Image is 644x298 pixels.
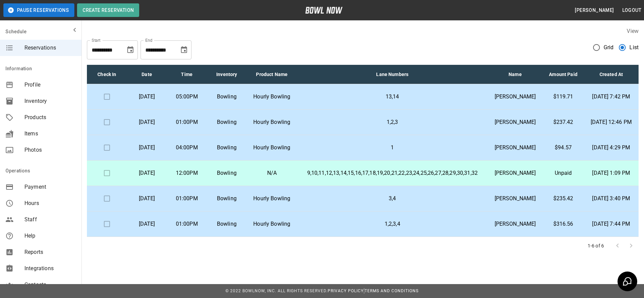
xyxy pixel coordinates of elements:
span: Staff [24,216,76,224]
p: [PERSON_NAME] [493,194,537,203]
th: Time [167,65,207,84]
p: [DATE] 7:44 PM [589,220,633,228]
span: Integrations [24,264,76,273]
p: 1-6 of 6 [588,242,604,249]
p: Bowling [212,144,241,152]
p: Bowling [212,118,241,126]
p: 9,10,11,12,13,14,15,16,17,18,19,20,21,22,23,24,25,26,27,28,29,30,31,32 [302,169,482,177]
th: Created At [584,65,639,84]
p: Hourly Bowling [252,118,292,126]
p: [PERSON_NAME] [493,144,537,152]
p: Unpaid [548,169,578,177]
p: Bowling [212,220,241,228]
th: Lane Numbers [297,65,488,84]
p: $235.42 [548,194,578,203]
p: $237.42 [548,118,578,126]
p: 12:00PM [172,169,201,177]
p: 04:00PM [172,144,201,152]
p: 1 [302,144,482,152]
th: Inventory [207,65,247,84]
span: Help [24,232,76,240]
button: Pause Reservations [3,3,74,17]
p: N/A [252,169,292,177]
p: Bowling [212,169,241,177]
p: [DATE] [132,194,162,203]
p: Hourly Bowling [252,194,292,203]
span: Photos [24,146,76,154]
p: Bowling [212,194,241,203]
span: Items [24,130,76,138]
th: Name [488,65,543,84]
img: logo [305,7,343,14]
p: Hourly Bowling [252,93,292,101]
button: Choose date, selected date is Oct 7, 2025 [177,43,191,57]
span: Inventory [24,97,76,105]
p: 05:00PM [172,93,201,101]
span: List [629,43,639,52]
span: Contacts [24,281,76,289]
span: Products [24,113,76,122]
p: [DATE] [132,220,162,228]
p: [DATE] [132,144,162,152]
span: Reservations [24,44,76,52]
span: © 2022 BowlNow, Inc. All Rights Reserved. [225,288,328,293]
p: 3,4 [302,194,482,203]
p: [PERSON_NAME] [493,118,537,126]
p: $94.57 [548,144,578,152]
p: 1,2,3,4 [302,220,482,228]
p: [DATE] 12:46 PM [589,118,633,126]
p: $119.71 [548,93,578,101]
th: Date [127,65,167,84]
p: Bowling [212,93,241,101]
span: Reports [24,248,76,256]
p: [DATE] [132,169,162,177]
p: Hourly Bowling [252,144,292,152]
span: Grid [604,43,614,52]
p: 01:00PM [172,118,201,126]
span: Profile [24,81,76,89]
a: Privacy Policy [328,288,364,293]
p: Hourly Bowling [252,220,292,228]
p: $316.56 [548,220,578,228]
p: [PERSON_NAME] [493,169,537,177]
button: Logout [620,4,644,17]
p: [DATE] [132,93,162,101]
a: Terms and Conditions [365,288,419,293]
span: Hours [24,199,76,207]
p: 1,2,3 [302,118,482,126]
th: Product Name [247,65,297,84]
p: [DATE] 4:29 PM [589,144,633,152]
p: [DATE] [132,118,162,126]
p: [DATE] 3:40 PM [589,194,633,203]
p: [DATE] 7:42 PM [589,93,633,101]
button: Choose date, selected date is Sep 7, 2025 [124,43,137,57]
p: [DATE] 1:09 PM [589,169,633,177]
p: 13,14 [302,93,482,101]
p: [PERSON_NAME] [493,93,537,101]
label: View [627,28,639,34]
th: Check In [87,65,127,84]
p: 01:00PM [172,194,201,203]
th: Amount Paid [542,65,584,84]
button: [PERSON_NAME] [572,4,617,17]
p: 01:00PM [172,220,201,228]
span: Payment [24,183,76,191]
button: Create Reservation [77,3,139,17]
p: [PERSON_NAME] [493,220,537,228]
